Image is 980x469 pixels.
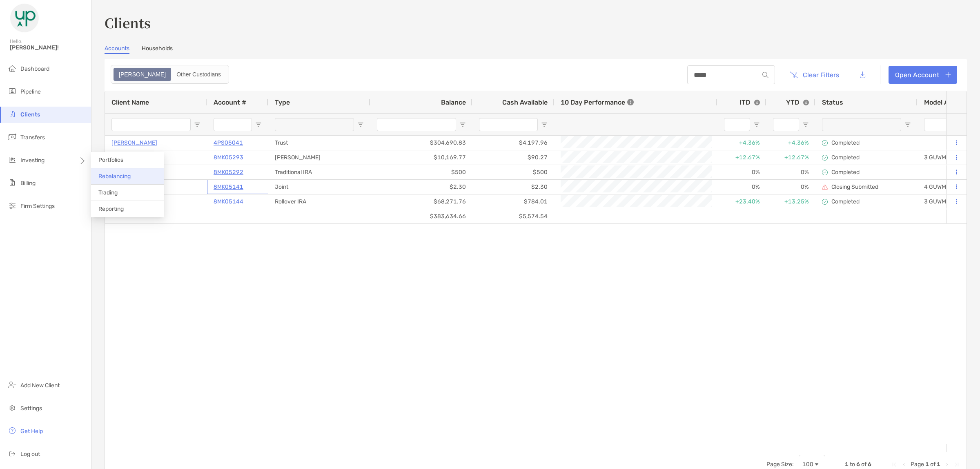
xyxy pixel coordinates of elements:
[98,189,118,196] span: Trading
[268,194,370,209] div: Rollover IRA
[357,121,364,128] button: Open Filter Menu
[268,165,370,179] div: Traditional IRA
[7,86,17,96] img: pipeline icon
[472,194,554,209] div: $784.01
[739,98,760,106] div: ITD
[7,449,17,458] img: logout icon
[172,69,225,80] div: Other Custodians
[268,180,370,194] div: Joint
[20,382,60,389] span: Add New Client
[7,178,17,188] img: billing icon
[930,461,935,468] span: of
[766,194,815,209] div: +13.25%
[114,69,170,80] div: Zoe
[98,173,131,180] span: Rebalancing
[98,205,124,212] span: Reporting
[802,121,809,128] button: Open Filter Menu
[773,118,799,131] input: YTD Filter Input
[370,180,472,194] div: $2.30
[10,3,39,33] img: Zoe Logo
[717,150,766,165] div: +12.67%
[7,380,17,390] img: add_new_client icon
[766,461,794,468] div: Page Size:
[20,428,43,435] span: Get Help
[214,182,243,192] a: 8MK05141
[377,118,456,131] input: Balance Filter Input
[10,44,86,51] span: [PERSON_NAME]!
[472,136,554,150] div: $4,197.96
[214,138,243,148] a: 4PS05041
[111,138,157,148] a: [PERSON_NAME]
[901,461,907,468] div: Previous Page
[822,140,828,146] img: complete icon
[194,121,200,128] button: Open Filter Menu
[831,169,860,176] p: Completed
[214,167,243,177] a: 8MK05292
[766,180,815,194] div: 0%
[717,136,766,150] div: +4.36%
[822,155,828,161] img: complete icon
[822,184,828,190] img: closing submitted icon
[472,209,554,223] div: $5,574.54
[831,154,860,161] p: Completed
[911,461,924,468] span: Page
[20,451,40,458] span: Log out
[541,121,548,128] button: Open Filter Menu
[822,199,828,205] img: complete icon
[268,150,370,165] div: [PERSON_NAME]
[766,150,815,165] div: +12.67%
[214,118,252,131] input: Account # Filter Input
[850,461,855,468] span: to
[831,183,878,190] p: Closing Submitted
[98,156,123,163] span: Portfolios
[472,150,554,165] div: $90.27
[20,405,42,412] span: Settings
[766,136,815,150] div: +4.36%
[924,98,973,106] span: Model Assigned
[214,152,243,163] a: 8MK05293
[783,66,845,84] button: Clear Filters
[20,134,45,141] span: Transfers
[441,98,466,106] span: Balance
[561,91,634,113] div: 10 Day Performance
[944,461,950,468] div: Next Page
[831,139,860,146] p: Completed
[868,461,871,468] span: 6
[20,203,55,210] span: Firm Settings
[268,136,370,150] div: Trust
[724,118,750,131] input: ITD Filter Input
[822,170,828,175] img: complete icon
[111,65,229,84] div: segmented control
[861,461,866,468] span: of
[856,461,860,468] span: 6
[7,132,17,142] img: transfers icon
[953,461,960,468] div: Last Page
[7,155,17,165] img: investing icon
[891,461,898,468] div: First Page
[766,165,815,179] div: 0%
[105,13,967,32] h3: Clients
[370,209,472,223] div: $383,634.66
[822,98,843,106] span: Status
[370,194,472,209] div: $68,271.76
[786,98,809,106] div: YTD
[214,197,243,207] a: 8MK05144
[20,111,40,118] span: Clients
[7,63,17,73] img: dashboard icon
[7,201,17,210] img: firm-settings icon
[111,98,149,106] span: Client Name
[7,109,17,119] img: clients icon
[889,66,957,84] a: Open Account
[370,136,472,150] div: $304,690.83
[142,45,173,54] a: Households
[472,165,554,179] div: $500
[370,165,472,179] div: $500
[802,461,813,468] div: 100
[717,165,766,179] div: 0%
[20,88,41,95] span: Pipeline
